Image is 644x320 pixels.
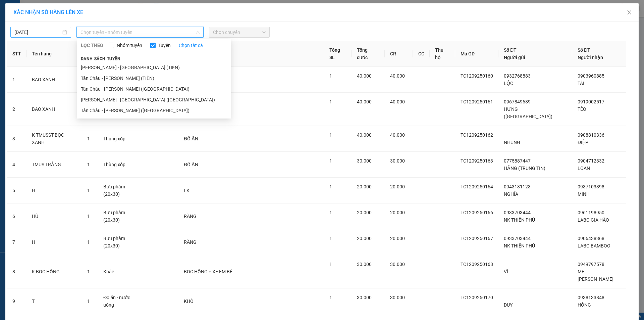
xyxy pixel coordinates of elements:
span: BỌC HỒNG + XE EM BÉ [184,269,232,274]
td: 4 [7,152,26,178]
span: 1 [87,214,90,219]
td: 9 [7,288,26,314]
li: Tân Châu - [PERSON_NAME] (TIỀN) [77,73,231,84]
span: 0967849689 [504,99,531,104]
span: 1 [329,132,332,138]
span: TC1209250163 [461,158,493,164]
span: 1 [87,239,90,245]
span: TC1209250168 [461,262,493,267]
td: K BỌC HỒNG [26,255,82,288]
span: TC1209250161 [461,99,493,104]
span: LOAN [578,166,590,171]
td: H [26,229,82,255]
span: 20.000 [390,184,405,189]
td: H [26,178,82,203]
span: TC1209250166 [461,210,493,215]
span: Số ĐT [504,47,517,53]
li: Tân Châu - [PERSON_NAME] ([GEOGRAPHIC_DATA]) [77,84,231,94]
span: HẰNG (TRUNG TÍN) [504,166,545,171]
td: TMUS TRẮNG [26,152,82,178]
span: 20.000 [357,236,372,241]
th: STT [7,41,26,67]
td: 2 [7,93,26,126]
td: BAO XANH [26,93,82,126]
span: 1 [329,236,332,241]
span: 20.000 [390,210,405,215]
span: LỌC THEO [81,42,103,49]
span: DUY [504,302,513,308]
span: KHÔ [184,299,194,304]
th: CR [385,41,413,67]
span: 30.000 [357,295,372,300]
span: 40.000 [390,132,405,138]
span: HỒNG [578,302,591,308]
span: 1 [329,73,332,79]
td: HỦ [26,203,82,229]
span: TC1209250170 [461,295,493,300]
span: 1 [87,299,90,304]
span: 0937103398 [578,184,604,189]
span: 20.000 [357,210,372,215]
td: Bưu phẩm (20x30) [98,229,147,255]
span: NK THIÊN PHÚ [504,243,535,248]
span: NK THIÊN PHÚ [504,217,535,223]
span: NGHĨA [504,191,518,197]
span: close [627,10,632,15]
span: down [196,30,200,34]
td: K TMUSST BỌC XANH [26,126,82,152]
span: 1 [329,210,332,215]
td: 6 [7,203,26,229]
th: Tổng cước [352,41,384,67]
span: 0906438368 [578,236,604,241]
span: 1 [329,184,332,189]
span: 0949797578 [578,262,604,267]
td: 3 [7,126,26,152]
span: 0961198950 [578,210,604,215]
input: 13/09/2025 [14,29,61,36]
td: Khác [98,255,147,288]
td: Thùng xốp [98,152,147,178]
span: 30.000 [357,262,372,267]
th: Thu hộ [430,41,455,67]
span: Số ĐT [578,47,590,53]
span: 40.000 [357,73,372,79]
span: 1 [329,262,332,267]
span: 30.000 [357,158,372,164]
span: ĐỒ ĂN [184,162,198,167]
span: 30.000 [390,295,405,300]
span: 1 [87,162,90,167]
td: T [26,288,82,314]
li: [PERSON_NAME] - [GEOGRAPHIC_DATA] ([GEOGRAPHIC_DATA]) [77,94,231,105]
span: 40.000 [390,73,405,79]
span: VĨ [504,269,508,274]
span: 1 [329,158,332,164]
span: RĂNG [184,214,197,219]
td: BAO XANH [26,67,82,93]
span: 40.000 [357,132,372,138]
span: LK [184,188,190,193]
span: TÀI [578,81,584,86]
td: 5 [7,178,26,203]
span: NHUNG [504,140,520,145]
span: 40.000 [357,99,372,104]
span: 30.000 [390,158,405,164]
span: 1 [329,99,332,104]
th: Tổng SL [324,41,352,67]
span: XÁC NHẬN SỐ HÀNG LÊN XE [13,9,83,15]
th: Mã GD [455,41,498,67]
span: TC1209250167 [461,236,493,241]
td: 8 [7,255,26,288]
span: TC1209250160 [461,73,493,79]
span: Danh sách tuyến [77,56,125,62]
span: 0938133848 [578,295,604,300]
span: Chọn tuyến - nhóm tuyến [80,27,200,37]
span: 0903960885 [578,73,604,79]
span: Chọn chuyến [213,27,266,37]
span: HƯNG ([GEOGRAPHIC_DATA]) [504,106,552,119]
span: LABO GIA HÀO [578,217,609,223]
span: 20.000 [390,236,405,241]
span: LỘC [504,81,513,86]
li: [PERSON_NAME] - [GEOGRAPHIC_DATA] (TIỀN) [77,62,231,73]
a: Chọn tất cả [179,42,203,49]
span: Người gửi [504,55,525,60]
